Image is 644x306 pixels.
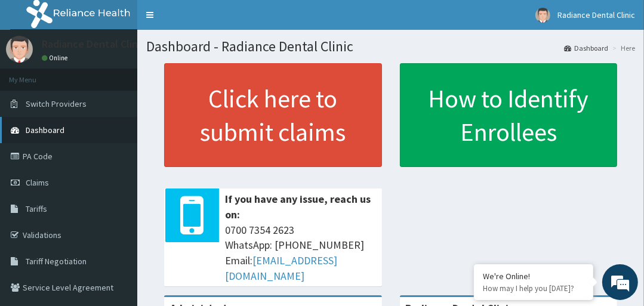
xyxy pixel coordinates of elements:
[6,36,33,63] img: User Image
[535,8,550,23] img: User Image
[164,63,382,167] a: Click here to submit claims
[26,98,87,109] span: Switch Providers
[400,63,618,167] a: How to Identify Enrollees
[26,125,64,135] span: Dashboard
[225,192,371,221] b: If you have any issue, reach us on:
[483,283,584,293] p: How may I help you today?
[26,203,47,214] span: Tariffs
[146,39,635,54] h1: Dashboard - Radiance Dental Clinic
[42,39,146,50] p: Radiance Dental Clinic
[609,43,635,53] li: Here
[26,256,87,267] span: Tariff Negotiation
[225,222,376,284] span: 0700 7354 2623 WhatsApp: [PHONE_NUMBER] Email:
[557,10,635,20] span: Radiance Dental Clinic
[26,177,49,188] span: Claims
[483,271,584,282] div: We're Online!
[42,54,70,62] a: Online
[225,254,337,283] a: [EMAIL_ADDRESS][DOMAIN_NAME]
[564,43,608,53] a: Dashboard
